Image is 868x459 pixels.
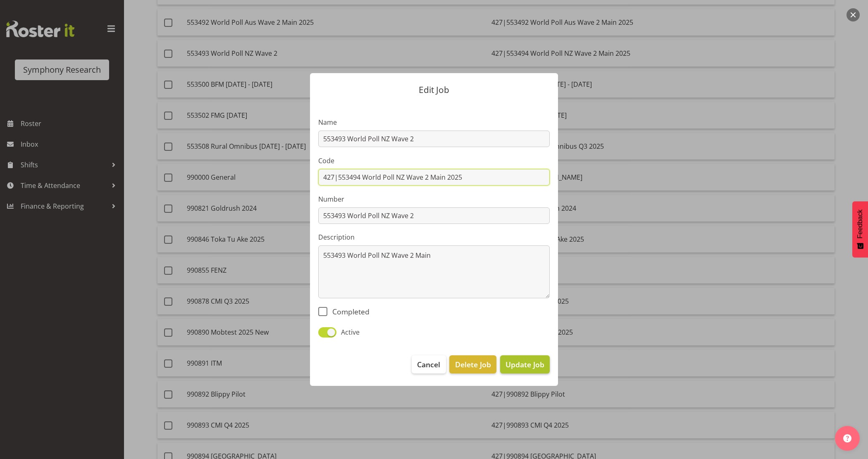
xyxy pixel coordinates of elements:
button: Update Job [500,355,550,373]
button: Delete Job [449,355,496,373]
label: Code [318,156,550,166]
button: Feedback - Show survey [852,201,868,257]
input: Job Code [318,169,550,186]
span: Delete Job [455,359,491,370]
span: Update Job [506,359,544,370]
label: Number [318,194,550,204]
span: Cancel [417,359,440,370]
label: Name [318,117,550,127]
label: Description [318,232,550,242]
span: Completed [327,307,370,316]
input: Job Number [318,207,550,224]
img: help-xxl-2.png [843,434,851,442]
span: Active [336,327,360,337]
p: Edit Job [318,86,550,94]
span: Feedback [856,209,864,238]
button: Cancel [412,355,446,373]
input: Job Name [318,131,550,147]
